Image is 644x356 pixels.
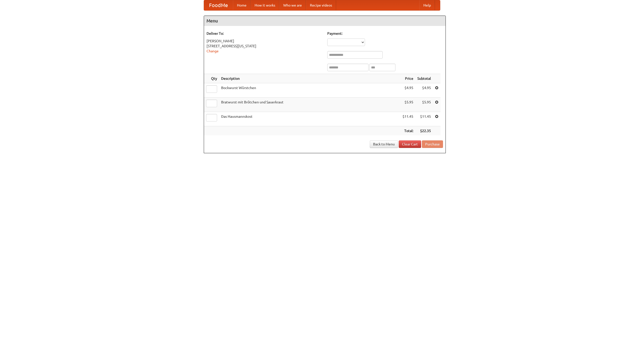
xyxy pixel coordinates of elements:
[204,74,219,83] th: Qty
[207,44,322,49] div: [STREET_ADDRESS][US_STATE]
[219,83,400,98] td: Bockwurst Würstchen
[370,140,398,148] a: Back to Menu
[400,126,415,136] th: Total:
[415,98,433,112] td: $5.95
[219,98,400,112] td: Bratwurst mit Brötchen und Sauerkraut
[415,83,433,98] td: $4.95
[400,98,415,112] td: $5.95
[422,140,443,148] button: Purchase
[419,0,435,10] a: Help
[399,140,421,148] a: Clear Cart
[279,0,306,10] a: Who we are
[204,0,233,10] a: FoodMe
[415,126,433,136] th: $22.35
[207,49,219,53] a: Change
[207,38,322,44] div: [PERSON_NAME]
[219,74,400,83] th: Description
[306,0,336,10] a: Recipe videos
[400,112,415,126] td: $11.45
[415,74,433,83] th: Subtotal
[233,0,251,10] a: Home
[251,0,279,10] a: How it works
[327,31,443,36] h5: Payment:
[207,31,322,36] h5: Deliver To:
[400,74,415,83] th: Price
[204,16,446,26] h4: Menu
[400,83,415,98] td: $4.95
[219,112,400,126] td: Das Hausmannskost
[415,112,433,126] td: $11.45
